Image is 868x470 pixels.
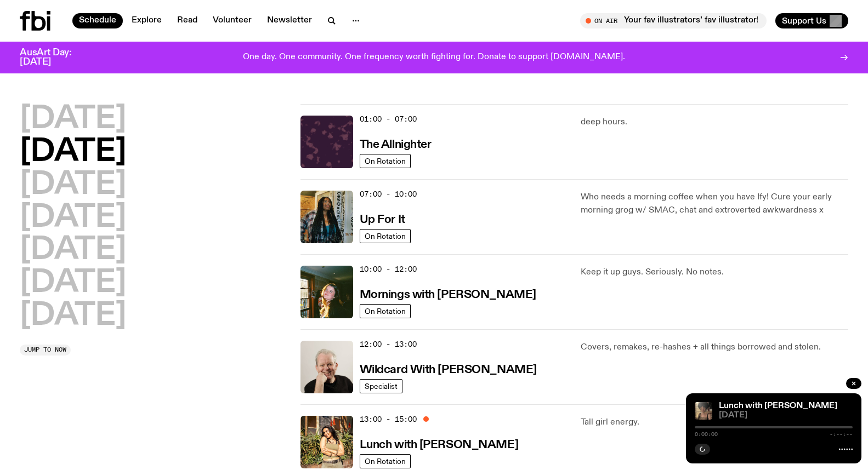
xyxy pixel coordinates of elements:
[360,454,411,468] a: On Rotation
[360,439,518,451] h3: Lunch with [PERSON_NAME]
[20,345,71,356] button: Jump to now
[300,416,353,468] img: Tanya is standing in front of plants and a brick fence on a sunny day. She is looking to the left...
[20,104,126,135] button: [DATE]
[360,264,417,274] span: 10:00 - 12:00
[360,139,432,151] h3: The Allnighter
[360,414,417,425] span: 13:00 - 15:00
[360,289,536,301] h3: Mornings with [PERSON_NAME]
[206,13,258,28] a: Volunteer
[243,53,625,62] p: One day. One community. One frequency worth fighting for. Donate to support [DOMAIN_NAME].
[360,379,402,393] a: Specialist
[260,13,319,28] a: Newsletter
[20,203,126,233] button: [DATE]
[360,137,432,151] a: The Allnighter
[360,229,411,243] a: On Rotation
[300,341,353,393] img: Stuart is smiling charmingly, wearing a black t-shirt against a stark white background.
[24,347,66,353] span: Jump to now
[360,339,417,349] span: 12:00 - 13:00
[365,232,406,240] span: On Rotation
[300,266,353,318] img: Freya smiles coyly as she poses for the image.
[782,16,826,26] span: Support Us
[171,13,204,28] a: Read
[20,137,126,168] button: [DATE]
[719,411,853,420] span: [DATE]
[360,304,411,318] a: On Rotation
[775,13,848,28] button: Support Us
[365,457,406,465] span: On Rotation
[365,382,398,390] span: Specialist
[830,432,853,437] span: -:--:--
[719,402,837,410] a: Lunch with [PERSON_NAME]
[360,189,417,199] span: 07:00 - 10:00
[20,301,126,331] button: [DATE]
[365,157,406,165] span: On Rotation
[365,307,406,315] span: On Rotation
[72,13,123,28] a: Schedule
[581,266,848,279] p: Keep it up guys. Seriously. No notes.
[20,235,126,266] button: [DATE]
[360,214,405,226] h3: Up For It
[20,170,126,200] button: [DATE]
[20,48,90,67] h3: AusArt Day: [DATE]
[360,212,405,226] a: Up For It
[695,432,718,437] span: 0:00:00
[20,268,126,299] button: [DATE]
[360,364,537,376] h3: Wildcard With [PERSON_NAME]
[581,416,848,429] p: Tall girl energy.
[300,191,353,243] img: Ify - a Brown Skin girl with black braided twists, looking up to the side with her tongue stickin...
[360,362,537,376] a: Wildcard With [PERSON_NAME]
[360,437,518,451] a: Lunch with [PERSON_NAME]
[580,13,767,28] button: On AirYour fav illustrators’ fav illustrator!
[581,341,848,354] p: Covers, remakes, re-hashes + all things borrowed and stolen.
[581,116,848,129] p: deep hours.
[360,114,417,124] span: 01:00 - 07:00
[360,287,536,301] a: Mornings with [PERSON_NAME]
[360,154,411,168] a: On Rotation
[581,191,848,217] p: Who needs a morning coffee when you have Ify! Cure your early morning grog w/ SMAC, chat and extr...
[125,13,168,28] a: Explore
